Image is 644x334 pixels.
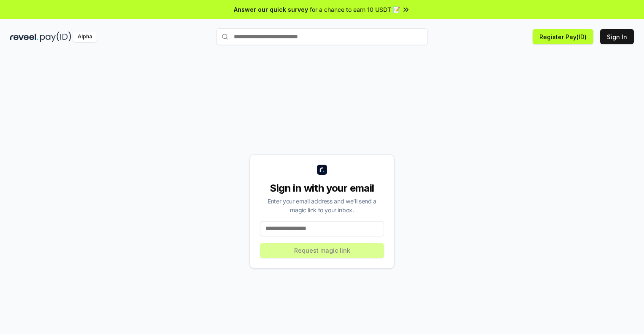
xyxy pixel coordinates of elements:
div: Enter your email address and we’ll send a magic link to your inbox. [260,197,384,214]
div: Sign in with your email [260,182,384,195]
button: Register Pay(ID) [533,29,593,44]
span: Answer our quick survey [234,5,308,14]
button: Sign In [600,29,634,44]
img: pay_id [40,32,71,42]
img: logo_small [317,165,327,175]
span: for a chance to earn 10 USDT 📝 [310,5,400,14]
div: Alpha [73,32,97,42]
img: reveel_dark [10,32,38,42]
